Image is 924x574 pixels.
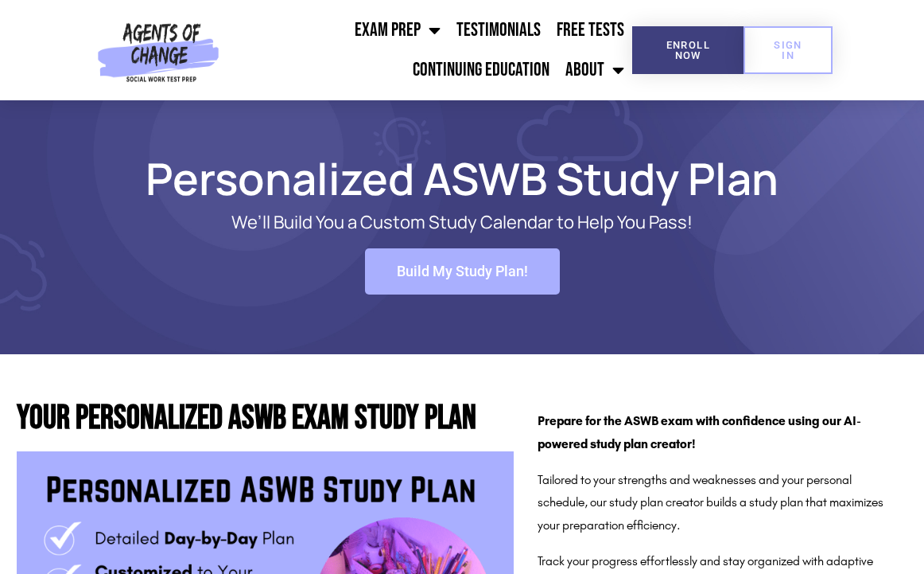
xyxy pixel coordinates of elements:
[40,160,884,197] h1: Personalized ASWB Study Plan
[557,50,632,90] a: About
[538,469,899,537] p: Tailored to your strengths and weaknesses and your personal schedule, our study plan creator buil...
[743,26,833,74] a: SIGN IN
[549,10,632,50] a: Free Tests
[405,50,557,90] a: Continuing Education
[347,10,448,50] a: Exam Prep
[448,10,549,50] a: Testimonials
[397,264,528,279] span: Build My Study Plan!
[103,213,821,232] p: We’ll Build You a Custom Study Calendar to Help You Pass!
[769,40,807,61] span: SIGN IN
[538,413,861,451] strong: Prepare for the ASWB exam with confidence using our AI-powered study plan creator!
[658,40,718,61] span: Enroll Now
[365,248,560,295] a: Build My Study Plan!
[632,26,743,74] a: Enroll Now
[17,402,514,435] h2: Your Personalized ASWB Exam Study Plan
[225,10,633,90] nav: Menu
